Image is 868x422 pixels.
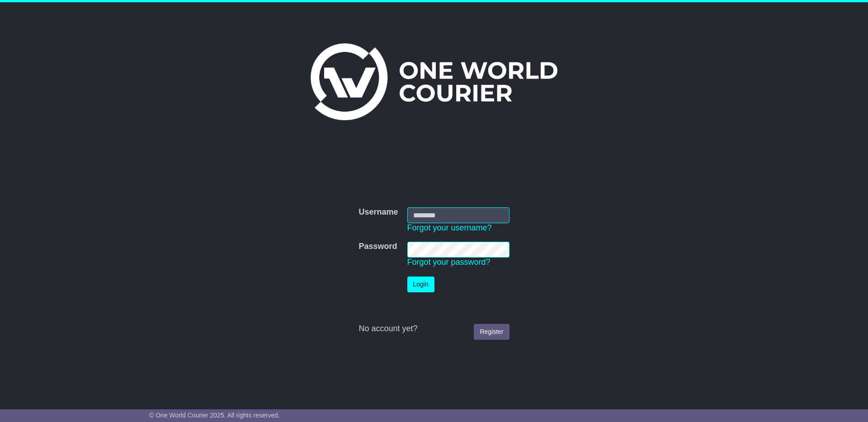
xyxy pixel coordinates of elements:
label: Password [359,242,397,252]
a: Forgot your username? [407,223,492,232]
label: Username [359,207,398,217]
a: Forgot your password? [407,258,491,267]
div: No account yet? [359,324,509,334]
span: © One World Courier 2025. All rights reserved. [149,412,280,419]
button: Login [407,277,434,292]
img: One World [311,43,557,120]
a: Register [474,324,509,340]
